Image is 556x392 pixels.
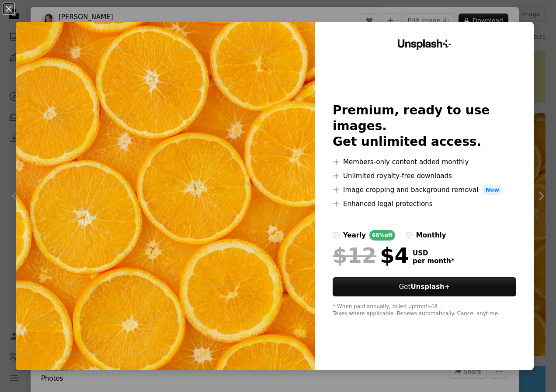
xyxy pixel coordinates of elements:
input: monthly [406,232,413,239]
li: Enhanced legal protections [333,199,516,209]
div: yearly [343,230,366,241]
button: GetUnsplash+ [333,277,516,296]
span: $12 [333,244,376,267]
h2: Premium, ready to use images. Get unlimited access. [333,103,516,150]
li: Unlimited royalty-free downloads [333,171,516,181]
span: USD [413,249,455,257]
div: monthly [416,230,446,241]
li: Members-only content added monthly [333,157,516,167]
span: per month * [413,257,455,265]
div: 66% off [369,230,395,241]
input: yearly66%off [333,232,340,239]
li: Image cropping and background removal [333,185,516,195]
strong: Unsplash+ [410,283,450,291]
div: $4 [333,244,409,267]
span: New [482,185,503,195]
div: * When paid annually, billed upfront $48 Taxes where applicable. Renews automatically. Cancel any... [333,303,516,317]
